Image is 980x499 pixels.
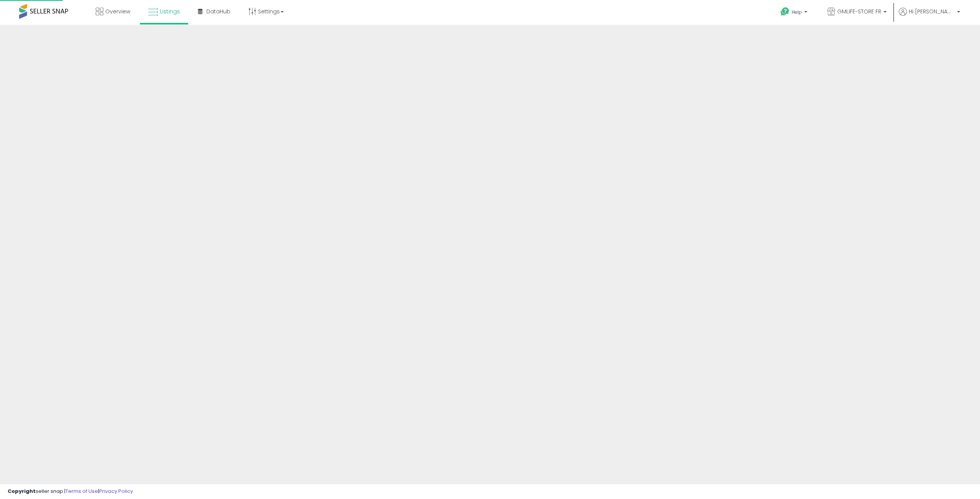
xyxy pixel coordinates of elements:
[792,9,802,15] span: Help
[837,8,881,15] span: GMLIFE-STORE FR
[105,8,130,15] span: Overview
[160,8,180,15] span: Listings
[780,7,790,16] i: Get Help
[206,8,230,15] span: DataHub
[909,8,955,15] span: Hi [PERSON_NAME]
[774,1,815,25] a: Help
[899,8,960,25] a: Hi [PERSON_NAME]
